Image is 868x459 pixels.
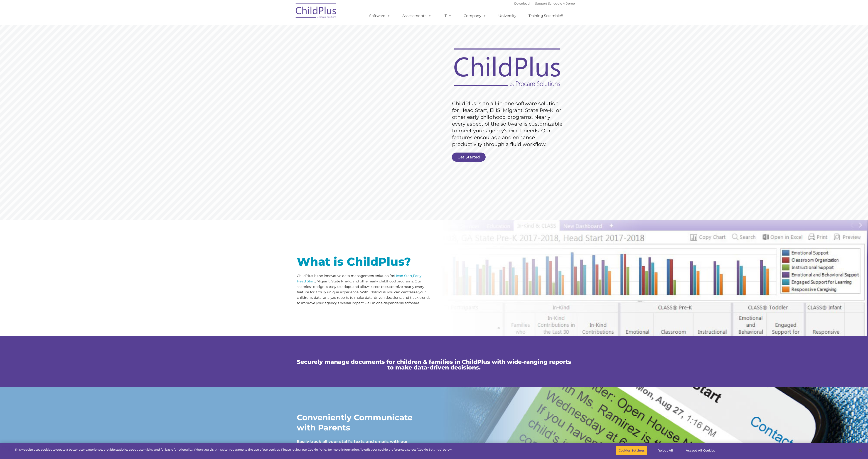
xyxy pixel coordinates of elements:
[651,446,679,455] button: Reject All
[548,2,575,5] a: Schedule A Demo
[856,446,866,456] button: Close
[297,413,413,432] strong: Conveniently Communicate with Parents
[616,446,647,455] button: Cookies Settings
[15,447,452,452] div: This website uses cookies to create a better user experience, provide statistics about user visit...
[365,11,395,20] a: Software
[452,153,486,162] a: Get Started
[297,273,431,306] p: ChildPlus is the innovative data management solution for , , Migrant, State Pre-K, and other earl...
[297,358,571,371] span: Securely manage documents for children & families in ChildPlus with wide-ranging reports to make ...
[535,2,547,5] a: Support
[398,11,436,20] a: Assessments
[514,2,530,5] a: Download
[394,274,412,278] a: Head Start
[683,446,718,455] button: Accept All Cookies
[524,11,567,20] a: Training Scramble!!
[297,274,421,283] a: Early Head Start
[297,256,431,267] h1: What is ChildPlus?
[514,2,575,5] font: |
[494,11,521,20] a: University
[452,100,565,148] rs-layer: ChildPlus is an all-in-one software solution for Head Start, EHS, Migrant, State Pre-K, or other ...
[439,11,456,20] a: IT
[293,0,339,23] img: ChildPlus by Procare Solutions
[459,11,491,20] a: Company
[297,439,408,450] span: Easily track all your staff’s texts and emails with our Communication Log.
